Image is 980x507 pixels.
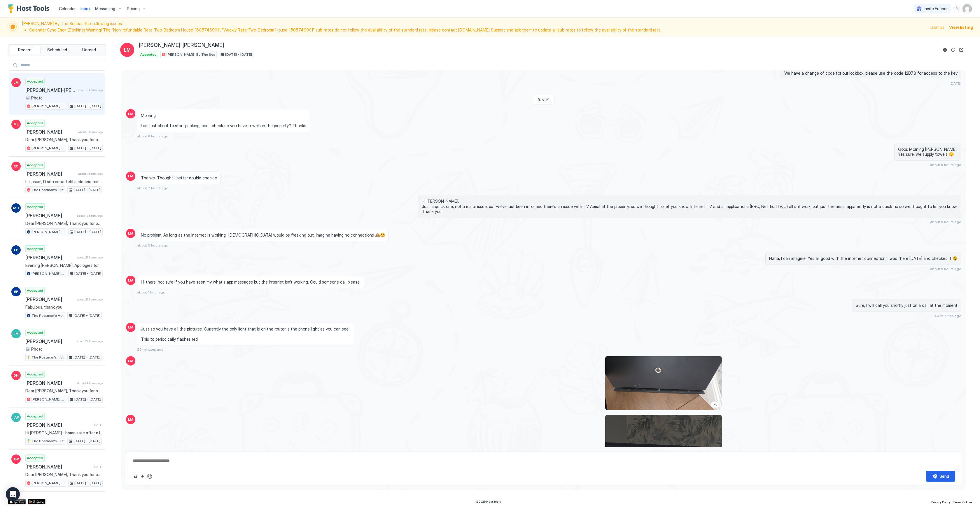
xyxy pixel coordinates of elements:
[93,465,103,469] span: [DATE]
[77,214,103,218] span: about 18 hours ago
[13,457,19,462] span: AW
[25,464,91,470] span: [PERSON_NAME]
[18,60,105,70] input: Input Field
[18,47,32,53] span: Recent
[74,146,101,151] span: [DATE] - [DATE]
[139,42,224,49] span: [PERSON_NAME]-[PERSON_NAME]
[82,47,96,53] span: Unread
[6,487,20,501] div: Open Intercom Messenger
[25,137,103,142] span: Dear [PERSON_NAME], Thank you for booking with us - we’re delighted to host you at [PERSON_NAME] ...
[32,438,64,444] span: The Postman's Hut
[963,4,972,13] div: User profile
[25,305,103,310] span: Fabulous, thank you
[22,21,927,34] span: [PERSON_NAME] By The Sea has the following issues:
[939,473,949,479] div: Send
[74,229,101,235] span: [DATE] - [DATE]
[128,174,133,179] span: LM
[28,499,45,504] a: Google Play Store
[139,473,146,480] button: Quick reply
[25,472,103,477] span: Dear [PERSON_NAME], Thank you for booking with us - we’re delighted to host you at [PERSON_NAME] ...
[13,415,19,420] span: JW
[8,499,26,504] div: App Store
[25,388,103,394] span: Dear [PERSON_NAME], Thank you for booking with us - we’re delighted to host you at [PERSON_NAME] ...
[31,347,43,352] span: Photo
[930,220,961,224] span: about 6 hours ago
[25,213,75,218] span: [PERSON_NAME]
[128,278,133,283] span: LM
[25,171,76,177] span: [PERSON_NAME]
[25,87,76,93] span: [PERSON_NAME]-[PERSON_NAME]
[78,172,103,176] span: about 9 hours ago
[78,130,103,134] span: about 9 hours ago
[27,162,43,168] span: Accepted
[127,6,140,11] span: Pricing
[942,46,949,53] button: Reservation information
[124,46,131,53] span: LM
[74,271,101,276] span: [DATE] - [DATE]
[27,246,43,251] span: Accepted
[141,113,306,128] span: Morning I am just about to start packing, can I check do you have towels in the property? Thanks
[128,111,133,116] span: LM
[10,46,41,54] button: Recent
[80,6,90,11] span: Inbox
[25,338,74,344] span: [PERSON_NAME]
[73,187,100,193] span: [DATE] - [DATE]
[13,122,19,127] span: ML
[73,313,100,318] span: [DATE] - [DATE]
[950,46,957,53] button: Sync reservation
[926,471,955,482] button: Send
[32,229,64,235] span: [PERSON_NAME] By The Sea
[784,65,958,76] span: Hello, We have a change of code for our lockbox, please use the code 12B78 for access to the key
[32,187,64,193] span: The Postman's Hut
[924,6,949,11] span: Invite Friends
[25,255,75,261] span: [PERSON_NAME]
[137,347,164,352] span: 25 minutes ago
[25,221,103,226] span: Dear [PERSON_NAME], Thank you for booking with us - we’re delighted to host you at [PERSON_NAME] ...
[137,243,168,247] span: about 5 hours ago
[42,46,73,54] button: Scheduled
[29,27,927,33] li: Calendar Sync Error: (Booking) Warning! The "Non-refundable Rate-Two-Bedroom House-1505746901", "...
[538,97,549,102] span: [DATE]
[93,423,103,427] span: [DATE]
[934,314,961,318] span: 44 minutes ago
[8,4,52,13] a: Host Tools Logo
[80,6,90,12] a: Inbox
[25,129,76,135] span: [PERSON_NAME]
[711,401,720,408] a: Download
[137,186,168,190] span: about 7 hours ago
[74,104,101,109] span: [DATE] - [DATE]
[59,6,76,12] a: Calendar
[930,24,944,30] div: Dismiss
[953,500,972,504] span: Terms Of Use
[32,397,64,402] span: [PERSON_NAME] By The Sea
[14,164,18,169] span: EC
[27,120,43,126] span: Accepted
[76,381,103,385] span: about 24 hours ago
[605,356,722,410] div: View image
[856,303,958,308] span: Sure, I will call you shortly just on a call at the moment
[78,88,103,92] span: about 5 hours ago
[140,52,157,57] span: Accepted
[13,373,19,378] span: DH
[95,6,115,11] span: Messaging
[27,414,43,419] span: Accepted
[141,175,217,181] span: Thanks. Thought I better double check x
[32,104,64,109] span: [PERSON_NAME] By The Sea
[31,95,43,101] span: Photo
[141,326,351,342] span: Just so you have all the pictures. Currently the only light that is on the router is the phone li...
[32,480,64,486] span: [PERSON_NAME] By The Sea
[74,397,101,402] span: [DATE] - [DATE]
[953,5,960,12] div: menu
[128,358,133,363] span: LM
[25,263,103,268] span: Evening [PERSON_NAME], Apologies for messaging you, but I was wondering if you wouldn't mind help...
[73,46,104,54] button: Unread
[931,500,951,504] span: Privacy Policy
[47,47,67,53] span: Scheduled
[128,325,133,330] span: LM
[27,288,43,293] span: Accepted
[77,256,103,259] span: about 21 hours ago
[13,331,19,336] span: LM
[25,179,103,184] span: Lo Ipsum, D sita con’ad elit seddoeiu temp inci ut Lab Etdolor'm Ali! Enim a minimven quisnost ex...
